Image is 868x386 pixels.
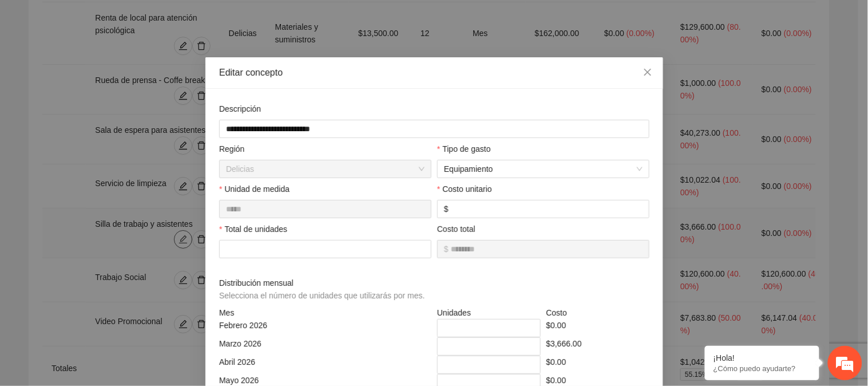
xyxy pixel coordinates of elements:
[226,160,425,178] span: Delicias
[219,143,244,155] label: Región
[444,160,643,178] span: Equipamiento
[216,337,434,356] div: Marzo 2026
[714,353,811,363] div: ¡Hola!
[219,291,425,300] span: Selecciona el número de unidades que utilizarás por mes.
[219,183,290,195] label: Unidad de medida
[434,306,544,319] div: Unidades
[219,66,649,79] div: Editar concepto
[437,223,475,235] label: Costo total
[216,356,434,374] div: Abril 2026
[219,223,287,235] label: Total de unidades
[216,319,434,337] div: Febrero 2026
[437,143,491,155] label: Tipo de gasto
[643,68,652,77] span: close
[66,127,158,243] span: Estamos en línea.
[60,58,192,73] div: Chatee con nosotros ahora
[437,183,492,195] label: Costo unitario
[543,306,652,319] div: Costo
[444,203,449,215] span: $
[219,277,429,302] span: Distribución mensual
[543,337,652,356] div: $3,666.00
[188,6,215,33] div: Minimizar ventana de chat en vivo
[714,364,811,373] p: ¿Cómo puedo ayudarte?
[632,57,663,88] button: Close
[216,306,434,319] div: Mes
[444,243,449,255] span: $
[543,356,652,374] div: $0.00
[6,261,218,301] textarea: Escriba su mensaje y pulse “Intro”
[543,319,652,337] div: $0.00
[219,103,261,115] label: Descripción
